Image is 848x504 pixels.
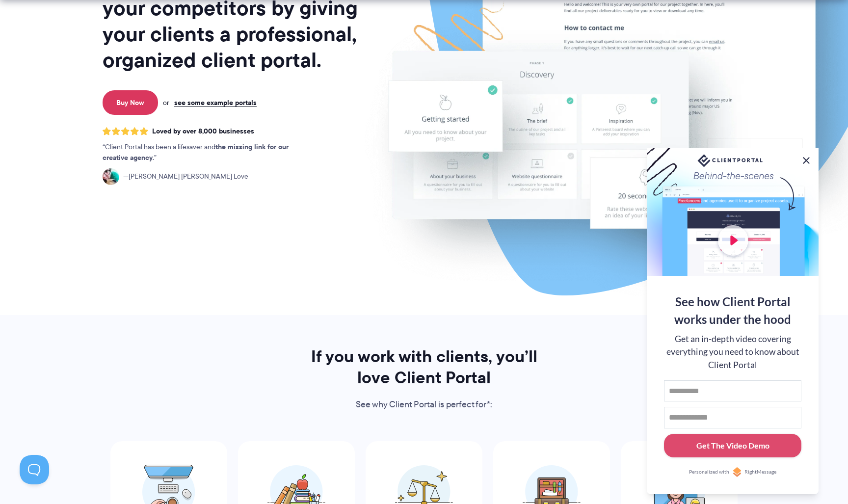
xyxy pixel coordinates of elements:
[20,455,49,484] iframe: Toggle Customer Support
[174,98,257,107] a: see some example portals
[163,98,169,107] span: or
[103,141,289,163] strong: the missing link for our creative agency
[664,434,801,458] button: Get The Video Demo
[744,468,776,476] span: RightMessage
[103,142,309,163] p: Client Portal has been a lifesaver and .
[152,127,254,135] span: Loved by over 8,000 businesses
[664,467,801,477] a: Personalized withRightMessage
[297,346,551,388] h2: If you work with clients, you’ll love Client Portal
[103,90,158,115] a: Buy Now
[123,171,248,182] span: [PERSON_NAME] [PERSON_NAME] Love
[664,333,801,371] div: Get an in-depth video covering everything you need to know about Client Portal
[689,468,729,476] span: Personalized with
[732,467,742,477] img: Personalized with RightMessage
[297,398,551,412] p: See why Client Portal is perfect for*:
[696,440,769,451] div: Get The Video Demo
[664,293,801,328] div: See how Client Portal works under the hood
